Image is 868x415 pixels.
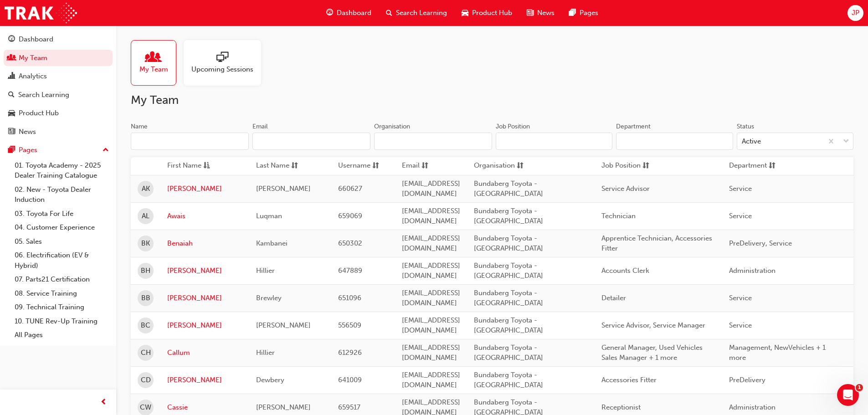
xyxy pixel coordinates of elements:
span: General Manager, Used Vehicles Sales Manager + 1 more [601,343,703,362]
span: Product Hub [472,8,512,18]
a: Cassie [167,402,242,413]
span: Pages [580,8,598,18]
span: Job Position [601,160,641,172]
a: Callum [167,348,242,358]
a: 07. Parts21 Certification [11,272,113,287]
a: Trak [5,3,77,23]
button: Emailsorting-icon [402,160,452,172]
span: Search Learning [396,8,447,18]
a: [PERSON_NAME] [167,184,242,194]
div: Product Hub [19,108,59,118]
span: Hillier [256,266,275,275]
button: JP [847,5,863,21]
span: people-icon [8,54,15,62]
div: Search Learning [18,90,69,100]
div: News [19,127,36,137]
button: Departmentsorting-icon [729,160,779,172]
div: Organisation [374,122,410,131]
button: Organisationsorting-icon [474,160,524,172]
span: sorting-icon [642,160,649,172]
span: Email [402,160,420,172]
span: sorting-icon [517,160,524,172]
span: JP [852,8,859,18]
span: chart-icon [8,72,15,81]
span: 641009 [338,376,362,384]
span: Service [729,294,752,302]
span: Bundaberg Toyota - [GEOGRAPHIC_DATA] [474,371,543,389]
a: All Pages [11,328,113,342]
span: [PERSON_NAME] [256,184,311,193]
div: Active [742,136,761,147]
span: Administration [729,403,776,411]
span: Bundaberg Toyota - [GEOGRAPHIC_DATA] [474,179,543,198]
h2: My Team [131,93,853,108]
span: sorting-icon [421,160,428,172]
a: 06. Electrification (EV & Hybrid) [11,248,113,272]
a: 09. Technical Training [11,300,113,314]
span: Organisation [474,160,515,172]
span: Kambanei [256,239,288,247]
input: Name [131,133,249,150]
span: car-icon [8,109,15,118]
span: Receptionist [601,403,641,411]
span: pages-icon [569,7,576,19]
a: My Team [4,50,113,67]
span: news-icon [527,7,534,19]
a: [PERSON_NAME] [167,293,242,303]
span: [EMAIL_ADDRESS][DOMAIN_NAME] [402,207,460,225]
a: My Team [131,40,184,86]
span: Management, NewVehicles + 1 more [729,343,826,362]
a: news-iconNews [519,4,562,22]
span: search-icon [8,91,15,99]
span: My Team [139,64,168,75]
a: 01. Toyota Academy - 2025 Dealer Training Catalogue [11,159,113,183]
span: Service [729,212,752,220]
span: 659517 [338,403,360,411]
span: Service Advisor, Service Manager [601,321,705,329]
span: Technician [601,212,636,220]
a: Product Hub [4,105,113,122]
span: 647889 [338,266,362,275]
a: 02. New - Toyota Dealer Induction [11,183,113,207]
span: 660627 [338,184,362,193]
span: [PERSON_NAME] [256,403,311,411]
span: 1 [856,384,863,391]
span: AK [142,184,150,194]
span: Dashboard [337,8,371,18]
a: Awais [167,211,242,221]
button: Usernamesorting-icon [338,160,388,172]
button: Pages [4,142,113,159]
a: 03. Toyota For Life [11,207,113,221]
span: news-icon [8,128,15,136]
div: Name [131,122,148,131]
a: guage-iconDashboard [319,4,379,22]
span: [EMAIL_ADDRESS][DOMAIN_NAME] [402,261,460,280]
span: BK [141,238,150,249]
div: Job Position [496,122,530,131]
input: Department [616,133,733,150]
span: Department [729,160,767,172]
span: BC [141,320,150,331]
span: PreDelivery [729,376,765,384]
iframe: Intercom live chat [837,384,859,406]
span: down-icon [843,136,849,148]
span: Bundaberg Toyota - [GEOGRAPHIC_DATA] [474,234,543,253]
span: Dewbery [256,376,284,384]
span: 659069 [338,212,362,220]
span: Bundaberg Toyota - [GEOGRAPHIC_DATA] [474,289,543,307]
span: [EMAIL_ADDRESS][DOMAIN_NAME] [402,316,460,335]
button: DashboardMy TeamAnalyticsSearch LearningProduct HubNews [4,29,113,142]
a: Dashboard [4,31,113,48]
span: Administration [729,266,776,275]
span: CD [141,375,151,385]
span: BB [141,293,150,303]
span: [EMAIL_ADDRESS][DOMAIN_NAME] [402,343,460,362]
span: CH [141,348,151,358]
button: Last Namesorting-icon [256,160,306,172]
span: Bundaberg Toyota - [GEOGRAPHIC_DATA] [474,343,543,362]
a: Upcoming Sessions [184,40,268,86]
a: Analytics [4,68,113,85]
span: [EMAIL_ADDRESS][DOMAIN_NAME] [402,371,460,389]
a: Benaiah [167,238,242,249]
span: car-icon [462,7,468,19]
